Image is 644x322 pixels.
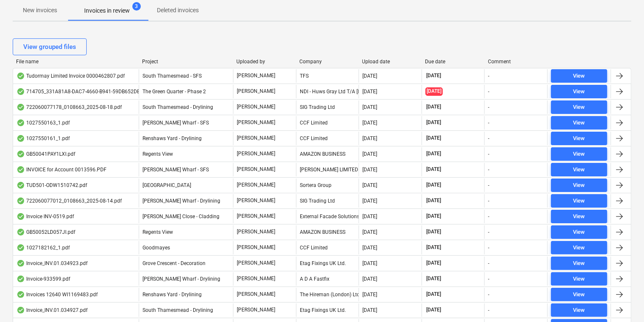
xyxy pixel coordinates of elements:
[425,260,442,267] span: [DATE]
[488,214,489,219] div: -
[573,227,585,237] div: View
[573,306,585,315] div: View
[488,104,489,110] div: -
[237,260,275,267] p: [PERSON_NAME]
[425,119,442,126] span: [DATE]
[488,260,489,266] div: -
[551,225,607,239] button: View
[551,241,607,254] button: View
[551,210,607,223] button: View
[132,2,141,11] span: 3
[362,292,377,298] div: [DATE]
[296,194,359,208] div: SIG Trading Ltd
[16,213,74,220] div: Invoice INV-0519.pdf
[16,276,70,282] div: Invoice-933599.pdf
[16,59,135,65] div: File name
[425,181,442,189] span: [DATE]
[602,281,644,322] iframe: Chat Widget
[237,119,275,126] p: [PERSON_NAME]
[143,276,220,282] span: Montgomery's Wharf - Drylining
[425,197,442,204] span: [DATE]
[573,134,585,143] div: View
[16,307,25,314] div: OCR finished
[296,69,359,83] div: TFS
[425,150,442,157] span: [DATE]
[16,166,25,173] div: OCR finished
[551,288,607,301] button: View
[551,132,607,145] button: View
[573,243,585,253] div: View
[237,135,275,142] p: [PERSON_NAME]
[16,307,88,314] div: Invoice_INV.01.034927.pdf
[237,306,275,314] p: [PERSON_NAME]
[362,59,419,65] div: Upload date
[16,104,122,111] div: 722060077178_0108663_2025-08-18.pdf
[143,151,173,157] span: Regents View
[488,135,489,141] div: -
[16,104,25,111] div: OCR finished
[16,198,122,204] div: 722060077012_0108663_2025-08-14.pdf
[573,118,585,128] div: View
[16,119,25,126] div: OCR finished
[143,104,213,110] span: South Thamesmead - Drylining
[13,38,87,55] button: View grouped files
[362,104,377,110] div: [DATE]
[488,167,489,173] div: -
[362,229,377,235] div: [DATE]
[362,73,377,79] div: [DATE]
[551,272,607,286] button: View
[143,120,209,126] span: Montgomery's Wharf - SFS
[237,72,275,79] p: [PERSON_NAME]
[16,276,25,282] div: OCR finished
[573,149,585,159] div: View
[488,120,489,126] div: -
[425,306,442,314] span: [DATE]
[143,182,191,188] span: Camden Goods Yard
[362,260,377,266] div: [DATE]
[143,245,170,251] span: Goodmayes
[16,73,25,79] div: OCR finished
[296,225,359,239] div: AMAZON BUSINESS
[237,244,275,251] p: [PERSON_NAME]
[143,214,219,219] span: Newton Close - Cladding
[16,151,25,157] div: OCR finished
[551,100,607,114] button: View
[488,89,489,95] div: -
[425,87,443,95] span: [DATE]
[551,163,607,176] button: View
[573,165,585,175] div: View
[237,275,275,282] p: [PERSON_NAME]
[296,116,359,130] div: CCF Limited
[299,59,356,65] div: Company
[551,116,607,130] button: View
[143,73,202,79] span: South Thamesmead - SFS
[488,182,489,188] div: -
[237,103,275,111] p: [PERSON_NAME]
[296,179,359,192] div: Sortera Group
[296,132,359,145] div: CCF Limited
[296,163,359,176] div: [PERSON_NAME] LIMITED
[84,6,130,15] p: Invoices in review
[488,229,489,235] div: -
[551,85,607,98] button: View
[16,229,75,235] div: GB50052LD057JI.pdf
[488,73,489,79] div: -
[16,166,107,173] div: INVOICE for Account 0013596.PDF
[425,103,442,111] span: [DATE]
[16,182,87,189] div: TUD501-ODW1510742.pdf
[362,276,377,282] div: [DATE]
[573,87,585,97] div: View
[425,135,442,142] span: [DATE]
[573,259,585,268] div: View
[143,167,209,173] span: Montgomery's Wharf - SFS
[296,303,359,317] div: Etag Fixings UK Ltd.
[362,89,377,95] div: [DATE]
[362,245,377,251] div: [DATE]
[296,288,359,301] div: The Hireman (London) Ltd.
[573,71,585,81] div: View
[16,213,25,220] div: OCR finished
[143,307,213,313] span: South Thamesmead - Drylining
[143,89,206,95] span: The Green Quarter - Phase 2
[362,120,377,126] div: [DATE]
